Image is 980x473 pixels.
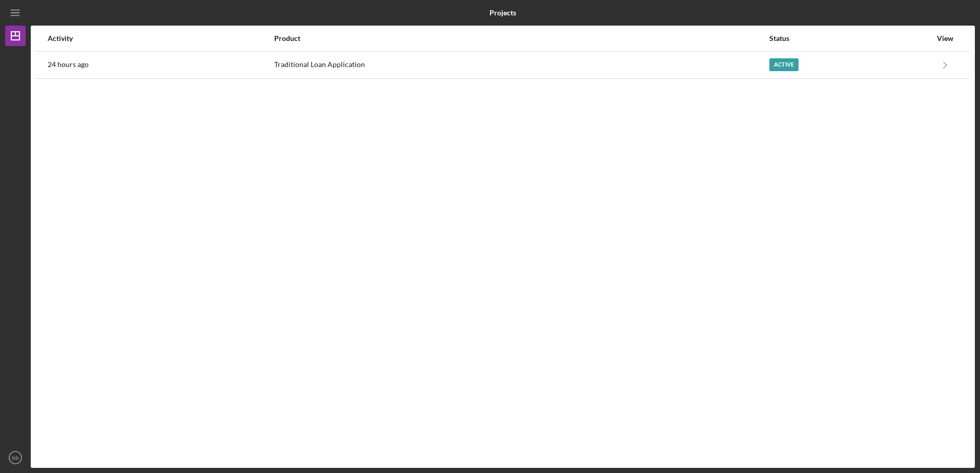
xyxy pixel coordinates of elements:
div: Active [769,58,799,71]
div: Traditional Loan Application [274,52,768,78]
div: Product [274,34,768,42]
b: Projects [489,9,516,17]
time: 2025-08-12 22:06 [48,60,89,69]
button: BB [5,447,26,468]
text: BB [12,455,19,461]
div: View [932,34,958,42]
div: Status [769,34,931,42]
div: Activity [48,34,273,42]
